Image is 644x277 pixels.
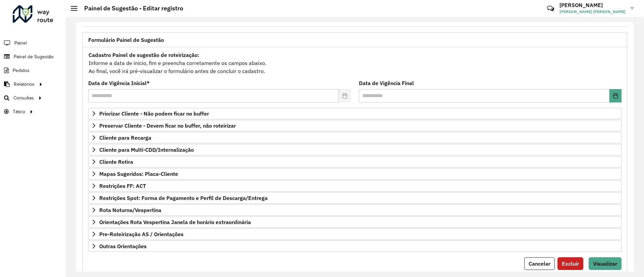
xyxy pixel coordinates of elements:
a: Orientações Rota Vespertina Janela de horário extraordinária [88,216,622,228]
span: Painel de Sugestão [14,53,54,60]
span: Restrições Spot: Forma de Pagamento e Perfil de Descarga/Entrega [99,195,268,201]
a: Rota Noturna/Vespertina [88,204,622,216]
button: Cancelar [524,257,555,270]
a: Restrições Spot: Forma de Pagamento e Perfil de Descarga/Entrega [88,192,622,204]
span: Pedidos [13,67,30,74]
span: Pre-Roteirização AS / Orientações [99,231,183,237]
span: Priorizar Cliente - Não podem ficar no buffer [99,111,209,116]
span: Cancelar [529,260,550,267]
button: Visualizar [589,257,622,270]
span: Outras Orientações [99,244,147,249]
span: Preservar Cliente - Devem ficar no buffer, não roteirizar [99,123,236,128]
span: Cliente para Recarga [99,135,151,140]
h2: Painel de Sugestão - Editar registro [77,5,183,12]
span: Tático [13,108,25,115]
a: Cliente Retira [88,156,622,167]
a: Restrições FF: ACT [88,180,622,192]
span: Consultas [13,94,34,101]
a: Cliente para Multi-CDD/Internalização [88,144,622,155]
a: Cliente para Recarga [88,132,622,143]
a: Outras Orientações [88,240,622,252]
span: Cliente Retira [99,159,133,164]
span: Painel [14,40,27,47]
span: Excluir [562,260,579,267]
label: Data de Vigência Inicial [88,79,150,87]
a: Priorizar Cliente - Não podem ficar no buffer [88,108,622,119]
button: Choose Date [609,89,622,102]
div: Informe a data de inicio, fim e preencha corretamente os campos abaixo. Ao final, você irá pré-vi... [88,51,622,75]
strong: Cadastro Painel de sugestão de roteirização: [89,52,199,58]
span: [PERSON_NAME] [PERSON_NAME] [559,9,626,15]
label: Data de Vigência Final [359,79,414,87]
span: Mapas Sugeridos: Placa-Cliente [99,171,178,177]
a: Preservar Cliente - Devem ficar no buffer, não roteirizar [88,120,622,131]
h3: [PERSON_NAME] [559,2,626,8]
span: Relatórios [14,81,35,88]
a: Mapas Sugeridos: Placa-Cliente [88,168,622,180]
span: Visualizar [593,260,617,267]
span: Orientações Rota Vespertina Janela de horário extraordinária [99,219,251,225]
a: Pre-Roteirização AS / Orientações [88,228,622,240]
button: Excluir [557,257,583,270]
span: Restrições FF: ACT [99,183,146,189]
span: Rota Noturna/Vespertina [99,207,161,213]
span: Formulário Painel de Sugestão [88,37,164,43]
a: Contato Rápido [543,1,558,16]
span: Cliente para Multi-CDD/Internalização [99,147,194,152]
